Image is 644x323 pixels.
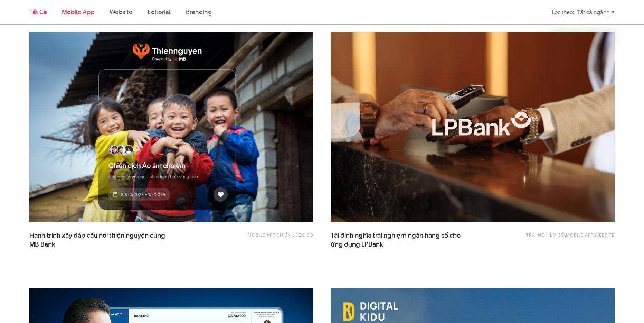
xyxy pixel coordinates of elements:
[29,8,47,16] a: Tất cả
[331,231,469,248] a: Tái định nghĩa trải nghiệm ngân hàng số choứng dụng LPBank
[186,8,211,16] a: Branding
[29,240,55,249] span: MB Bank
[29,231,168,248] a: Hành trình xây đắp cầu nối thiện nguyện cùngMB Bank
[276,232,313,238] a: Chiến lược số
[110,8,132,16] a: Website
[595,232,615,238] a: Website
[552,6,574,18] div: Lọc theo:
[577,6,615,18] div: Tất cả ngành
[331,240,383,249] span: ứng dụng LPBank
[62,8,94,16] a: Mobile app
[501,231,615,245] div: , ,
[526,232,565,238] a: Trải nghiệm số
[248,232,275,238] a: Mobile app
[200,231,313,245] div: ,
[331,231,469,248] span: Tái định nghĩa trải nghiệm ngân hàng số cho
[566,232,594,238] a: Mobile app
[331,32,615,222] img: LPBank Thumb
[29,32,313,222] img: thumb
[29,231,168,248] span: Hành trình xây đắp cầu nối thiện nguyện cùng
[148,8,171,16] a: Editorial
